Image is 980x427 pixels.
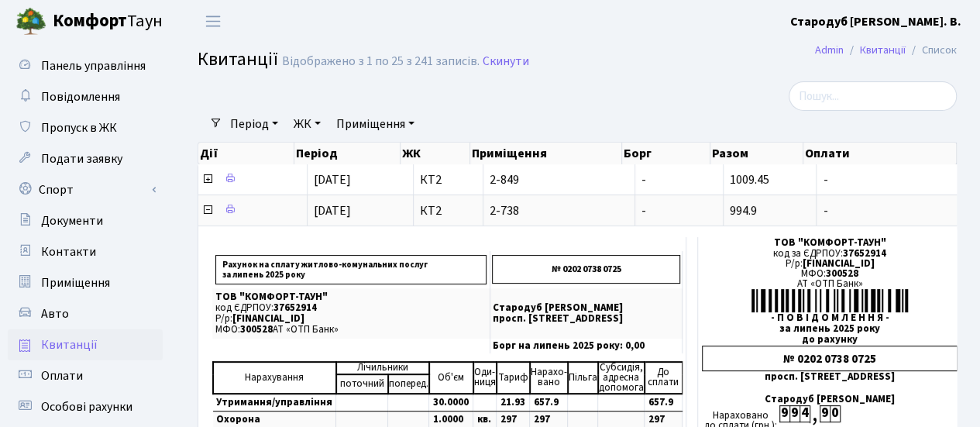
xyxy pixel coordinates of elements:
[810,405,820,423] div: ,
[388,374,429,394] td: поперед.
[336,374,388,394] td: поточний
[702,269,958,279] div: МФО:
[429,362,473,394] td: Об'єм
[8,298,163,329] a: Авто
[490,174,628,186] span: 2-849
[41,336,98,353] span: Квитанції
[702,279,958,289] div: АТ «ОТП Банк»
[8,267,163,298] a: Приміщення
[702,259,958,269] div: Р/р:
[224,111,284,137] a: Період
[473,362,497,394] td: Оди- ниця
[799,405,810,422] div: 4
[702,324,958,334] div: за липень 2025 року
[598,362,645,394] td: Субсидія, адресна допомога
[198,46,278,73] span: Квитанції
[213,362,336,394] td: Нарахування
[420,174,476,186] span: КТ2
[823,205,963,217] span: -
[645,394,683,412] td: 657.9
[702,313,958,323] div: - П О В І Д О М Л Е Н Н Я -
[8,329,163,360] a: Квитанції
[8,50,163,81] a: Панель управління
[8,205,163,236] a: Документи
[215,255,487,284] p: Рахунок на сплату житлово-комунальних послуг за липень 2025 року
[53,9,127,33] b: Комфорт
[730,171,769,188] span: 1009.45
[41,88,120,105] span: Повідомлення
[779,405,789,422] div: 9
[641,171,646,188] span: -
[470,143,622,164] th: Приміщення
[730,202,757,219] span: 994.9
[492,303,680,313] p: Стародуб [PERSON_NAME]
[287,111,327,137] a: ЖК
[41,150,122,167] span: Подати заявку
[492,255,680,284] p: № 0202 0738 0725
[530,362,568,394] td: Нарахо- вано
[41,398,132,415] span: Особові рахунки
[790,13,961,30] b: Стародуб [PERSON_NAME]. В.
[429,394,473,412] td: 30.0000
[702,394,958,405] div: Стародуб [PERSON_NAME]
[490,205,628,217] span: 2-738
[530,394,568,412] td: 657.9
[41,212,103,229] span: Документи
[401,143,470,164] th: ЖК
[194,9,232,34] button: Переключити навігацію
[568,362,598,394] td: Пільга
[294,143,401,164] th: Період
[8,112,163,143] a: Пропуск в ЖК
[8,236,163,267] a: Контакти
[240,322,273,336] span: 300528
[330,111,421,137] a: Приміщення
[492,314,680,324] p: просп. [STREET_ADDRESS]
[702,346,958,371] div: № 0202 0738 0725
[198,143,294,164] th: Дії
[702,249,958,259] div: код за ЄДРПОУ:
[213,394,336,412] td: Утримання/управління
[41,274,110,291] span: Приміщення
[645,362,683,394] td: До cплати
[8,143,163,174] a: Подати заявку
[41,57,146,74] span: Панель управління
[273,301,317,315] span: 37652914
[803,143,957,164] th: Оплати
[823,174,963,186] span: -
[641,202,646,219] span: -
[790,12,961,31] a: Стародуб [PERSON_NAME]. В.
[41,119,117,136] span: Пропуск в ЖК
[497,394,530,412] td: 21.93
[314,171,351,188] span: [DATE]
[41,367,83,384] span: Оплати
[622,143,710,164] th: Борг
[215,314,487,324] p: Р/р:
[8,360,163,391] a: Оплати
[53,9,163,35] span: Таун
[8,391,163,422] a: Особові рахунки
[232,312,304,325] span: [FINANCIAL_ID]
[860,42,906,58] a: Квитанції
[820,405,830,422] div: 9
[826,267,858,281] span: 300528
[41,243,96,260] span: Контакти
[8,174,163,205] a: Спорт
[702,238,958,248] div: ТОВ "КОМФОРТ-ТАУН"
[830,405,840,422] div: 0
[215,325,487,335] p: МФО: АТ «ОТП Банк»
[8,81,163,112] a: Повідомлення
[215,292,487,302] p: ТОВ "КОМФОРТ-ТАУН"
[336,362,429,374] td: Лічильники
[792,34,980,67] nav: breadcrumb
[41,305,69,322] span: Авто
[803,257,875,270] span: [FINANCIAL_ID]
[483,54,529,69] a: Скинути
[789,405,799,422] div: 9
[710,143,803,164] th: Разом
[492,341,680,351] p: Борг на липень 2025 року: 0,00
[314,202,351,219] span: [DATE]
[702,335,958,345] div: до рахунку
[282,54,480,69] div: Відображено з 1 по 25 з 241 записів.
[15,6,46,37] img: logo.png
[843,246,886,260] span: 37652914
